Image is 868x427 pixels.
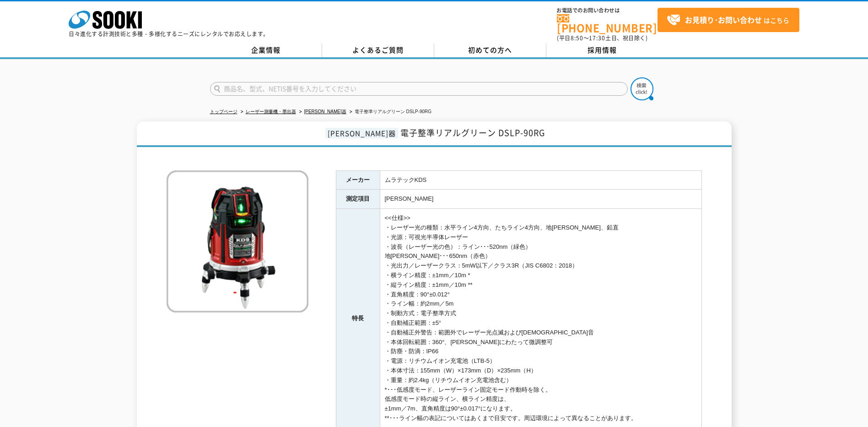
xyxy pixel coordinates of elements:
[167,170,308,312] img: 電子整準リアルグリーン DSLP-90RG
[380,190,701,209] td: [PERSON_NAME]
[631,77,653,100] img: btn_search.png
[69,31,269,37] p: 日々進化する計測技術と多種・多様化するニーズにレンタルでお応えします。
[210,44,322,57] a: 企業情報
[400,126,545,139] span: 電子整準リアルグリーン DSLP-90RG
[304,109,346,114] a: [PERSON_NAME]器
[325,128,398,138] span: [PERSON_NAME]器
[246,109,296,114] a: レーザー測量機・墨出器
[667,13,789,27] span: はこちら
[571,34,583,42] span: 8:50
[557,34,647,42] span: (平日 ～ 土日、祝日除く)
[546,44,658,57] a: 採用情報
[336,170,380,190] th: メーカー
[468,45,512,55] span: 初めての方へ
[685,14,762,25] strong: お見積り･お問い合わせ
[380,170,701,190] td: ムラテックKDS
[210,82,628,96] input: 商品名、型式、NETIS番号を入力してください
[557,14,658,33] a: [PHONE_NUMBER]
[210,109,237,114] a: トップページ
[434,44,546,57] a: 初めての方へ
[589,34,605,42] span: 17:30
[658,8,799,32] a: お見積り･お問い合わせはこちら
[557,8,658,13] span: お電話でのお問い合わせは
[348,107,431,117] li: 電子整準リアルグリーン DSLP-90RG
[322,44,434,57] a: よくあるご質問
[336,190,380,209] th: 測定項目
